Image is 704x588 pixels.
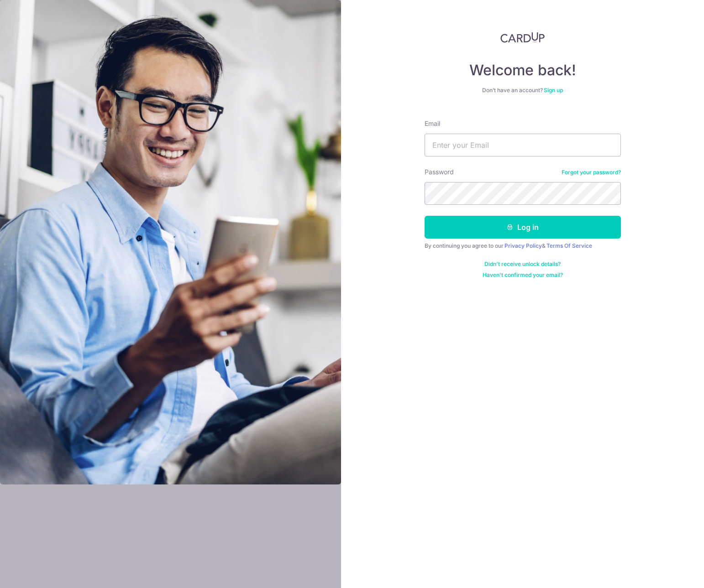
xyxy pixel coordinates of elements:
[562,169,621,176] a: Forgot your password?
[425,87,621,94] div: Don’t have an account?
[546,242,592,249] a: Terms Of Service
[425,119,440,128] label: Email
[425,167,454,177] label: Password
[425,242,621,250] div: By continuing you agree to our &
[483,271,563,279] a: Haven't confirmed your email?
[425,134,621,156] input: Enter your Email
[544,87,563,94] a: Sign up
[484,260,561,268] a: Didn't receive unlock details?
[425,216,621,239] button: Log in
[504,242,542,249] a: Privacy Policy
[425,61,621,79] h4: Welcome back!
[500,32,545,43] img: CardUp Logo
